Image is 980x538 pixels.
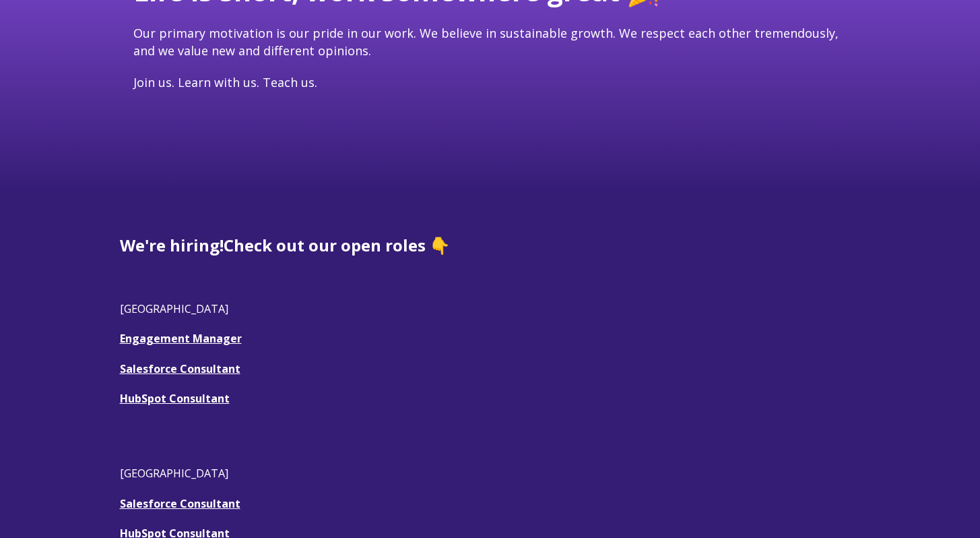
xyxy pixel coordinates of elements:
[120,496,240,511] a: Salesforce Consultant
[120,391,230,406] a: HubSpot Consultant
[120,361,240,376] a: Salesforce Consultant
[120,466,228,481] span: [GEOGRAPHIC_DATA]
